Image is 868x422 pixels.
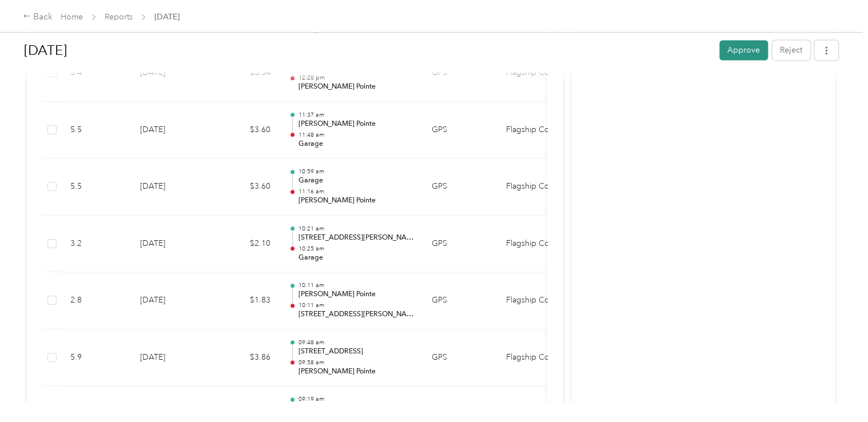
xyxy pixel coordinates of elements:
p: 10:11 am [298,281,413,289]
h1: Aug 2025 [24,37,711,64]
td: $2.10 [211,216,280,273]
td: 5.5 [61,158,131,216]
span: [DATE] [154,11,180,23]
button: Approve [719,40,768,60]
p: 10:11 am [298,301,413,309]
td: [DATE] [131,329,211,387]
p: [PERSON_NAME] Pointe [298,119,413,129]
td: GPS [423,272,497,329]
td: Flagship Communities [497,272,583,329]
td: Flagship Communities [497,102,583,159]
p: Garage [298,253,413,263]
td: GPS [423,102,497,159]
td: Flagship Communities [497,329,583,387]
p: 11:16 am [298,188,413,196]
td: Flagship Communities [497,216,583,273]
td: Flagship Communities [497,158,583,216]
div: Back [23,10,53,24]
p: [STREET_ADDRESS][PERSON_NAME] [298,233,413,243]
p: 11:48 am [298,131,413,139]
p: 10:21 am [298,225,413,233]
td: 5.5 [61,102,131,159]
p: [PERSON_NAME] Pointe [298,196,413,206]
p: 09:48 am [298,339,413,347]
p: Garage [298,176,413,186]
td: 3.2 [61,216,131,273]
td: GPS [423,158,497,216]
p: [PERSON_NAME] Pointe [298,289,413,300]
p: [PERSON_NAME] Pointe [298,367,413,377]
td: 5.9 [61,329,131,387]
td: [DATE] [131,216,211,273]
p: 10:25 am [298,245,413,253]
p: 10:59 am [298,168,413,176]
td: $3.60 [211,158,280,216]
p: Garage [298,139,413,149]
p: [PERSON_NAME] Pointe [298,82,413,92]
p: 09:58 am [298,359,413,367]
p: 11:37 am [298,111,413,119]
td: $1.83 [211,272,280,329]
td: 2.8 [61,272,131,329]
p: [STREET_ADDRESS][PERSON_NAME] [298,309,413,320]
p: 09:19 am [298,395,413,403]
td: [DATE] [131,102,211,159]
iframe: Everlance-gr Chat Button Frame [804,358,868,422]
td: [DATE] [131,272,211,329]
td: $3.86 [211,329,280,387]
td: GPS [423,216,497,273]
td: [DATE] [131,158,211,216]
a: Reports [105,12,133,22]
p: [STREET_ADDRESS] [298,347,413,357]
button: Reject [772,40,810,60]
td: $3.60 [211,102,280,159]
a: Home [61,12,83,22]
td: GPS [423,329,497,387]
